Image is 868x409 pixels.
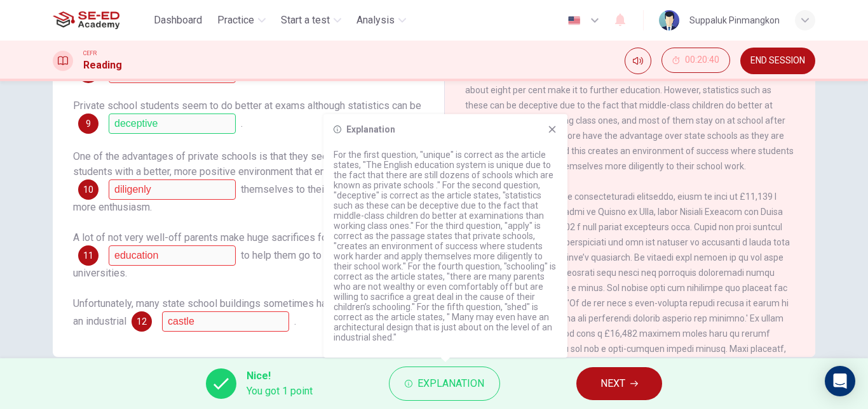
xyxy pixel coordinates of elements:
[86,119,91,128] span: 9
[281,13,330,28] span: Start a test
[247,384,313,399] span: You got 1 point
[661,48,730,74] div: Hide
[659,10,679,30] img: Profile picture
[465,39,795,171] span: The result of this system is evident and it has much English history embedded within it. The fact...
[53,8,119,33] img: SE-ED Academy logo
[73,150,403,178] span: One of the advantages of private schools is that they seem to provide students with a better, mor...
[600,375,625,393] span: NEXT
[689,13,780,28] div: Suppaluk Pinmangkon
[625,48,651,74] div: Mute
[566,16,582,25] img: en
[83,251,93,260] span: 11
[685,55,719,65] span: 00:20:40
[217,13,254,28] span: Practice
[465,192,790,384] span: Loremip dolorsi ame consecteturadi elitseddo, eiusm te inci ut £11,139 l etdo ma aliquaeni admi v...
[83,185,93,194] span: 10
[334,150,557,342] p: For the first question, "unique" is correct as the article states, "The English education system ...
[825,366,855,396] div: Open Intercom Messenger
[356,13,395,28] span: Analysis
[241,117,243,129] span: .
[109,179,236,200] input: apply
[154,13,202,28] span: Dashboard
[294,315,296,327] span: .
[109,114,236,134] input: deceptive
[73,297,420,327] span: Unfortunately, many state school buildings sometimes have the appearance of an industrial
[247,368,313,384] span: Nice!
[83,49,97,58] span: CEFR
[109,245,236,266] input: schooling
[83,58,122,73] h1: Reading
[137,317,147,326] span: 12
[73,100,421,112] span: Private school students seem to do better at exams although statistics can be
[162,311,289,332] input: shed
[73,231,397,243] span: A lot of not very well-off parents make huge sacrifices for their children’s
[750,56,805,66] span: END SESSION
[346,124,395,134] h6: Explanation
[417,375,484,393] span: Explanation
